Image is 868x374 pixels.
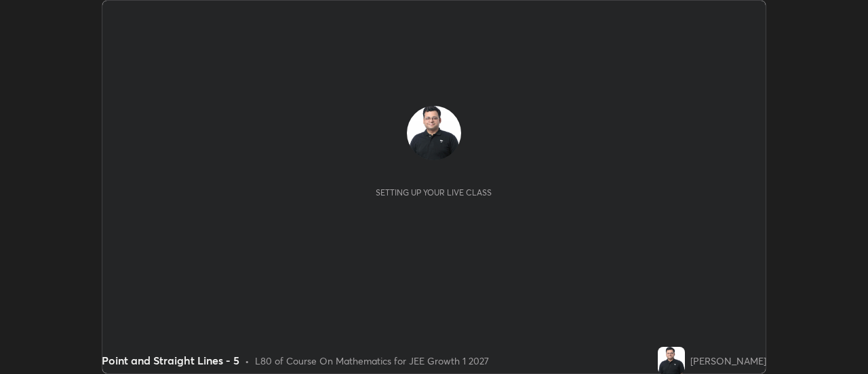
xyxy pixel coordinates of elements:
div: [PERSON_NAME] [690,354,766,368]
img: b4f817cce9984ba09e1777588c900f31.jpg [658,347,685,374]
div: • [245,354,250,368]
div: Point and Straight Lines - 5 [102,352,239,369]
div: Setting up your live class [376,187,492,198]
div: L80 of Course On Mathematics for JEE Growth 1 2027 [255,354,489,368]
img: b4f817cce9984ba09e1777588c900f31.jpg [407,106,461,160]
